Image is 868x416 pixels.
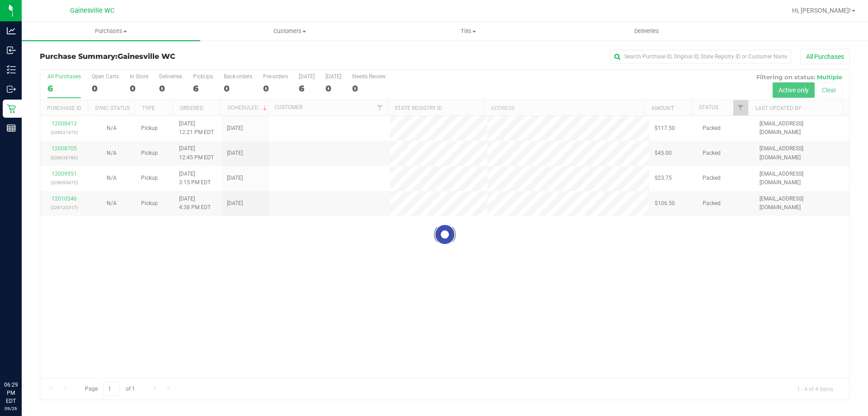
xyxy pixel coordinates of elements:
[379,27,557,35] span: Tills
[22,22,200,41] a: Purchases
[7,124,16,133] inline-svg: Reports
[7,26,16,35] inline-svg: Analytics
[4,405,18,412] p: 09/26
[379,22,557,41] a: Tills
[7,46,16,55] inline-svg: Inbound
[118,52,175,61] span: Gainesville WC
[40,53,310,61] h3: Purchase Summary:
[557,22,736,41] a: Deliveries
[22,27,200,35] span: Purchases
[4,381,18,405] p: 06:29 PM EDT
[792,7,851,14] span: Hi, [PERSON_NAME]!
[7,104,16,113] inline-svg: Retail
[622,27,671,35] span: Deliveries
[800,49,850,64] button: All Purchases
[200,22,379,41] a: Customers
[7,65,16,74] inline-svg: Inventory
[201,27,378,35] span: Customers
[7,85,16,94] inline-svg: Outbound
[9,344,36,371] iframe: Resource center
[610,50,791,63] input: Search Purchase ID, Original ID, State Registry ID or Customer Name...
[70,7,114,14] span: Gainesville WC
